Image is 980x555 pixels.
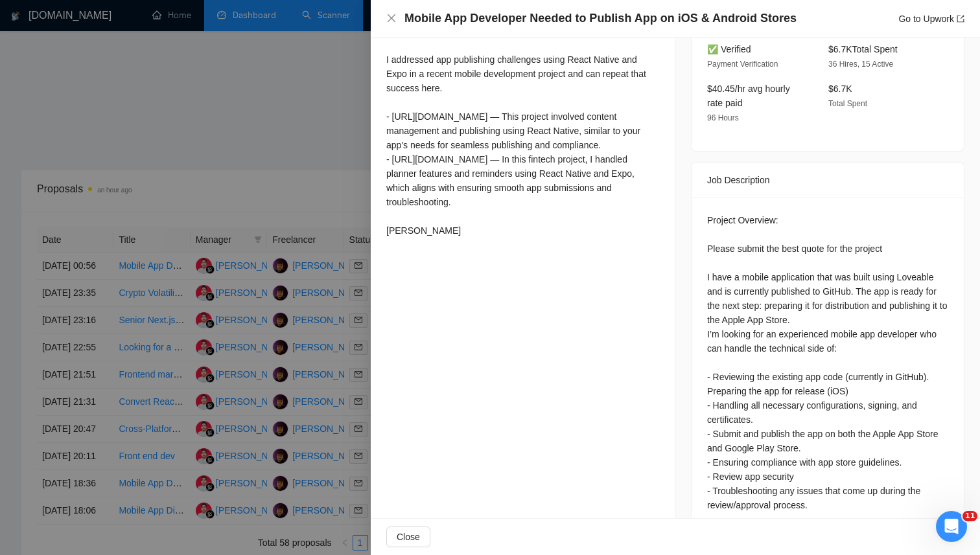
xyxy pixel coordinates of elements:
[707,44,751,54] span: ✅ Verified
[386,13,397,23] span: close
[898,14,964,24] a: Go to Upworkexport
[404,10,797,27] h4: Mobile App Developer Needed to Publish App on iOS & Android Stores
[386,13,397,24] button: Close
[707,213,948,512] div: Project Overview: Please submit the best quote for the project I have a mobile application that w...
[386,527,430,547] button: Close
[957,15,964,23] span: export
[828,99,867,108] span: Total Spent
[962,511,977,521] span: 11
[828,60,893,69] span: 36 Hires, 15 Active
[707,60,778,69] span: Payment Verification
[707,163,948,198] div: Job Description
[397,530,420,544] span: Close
[386,10,659,238] div: I work with next.js, react.js, React Native, Expo, and TypeScript and can start immediately. I ad...
[707,113,739,122] span: 96 Hours
[707,84,790,108] span: $40.45/hr avg hourly rate paid
[828,84,852,94] span: $6.7K
[936,511,967,542] iframe: Intercom live chat
[828,44,898,54] span: $6.7K Total Spent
